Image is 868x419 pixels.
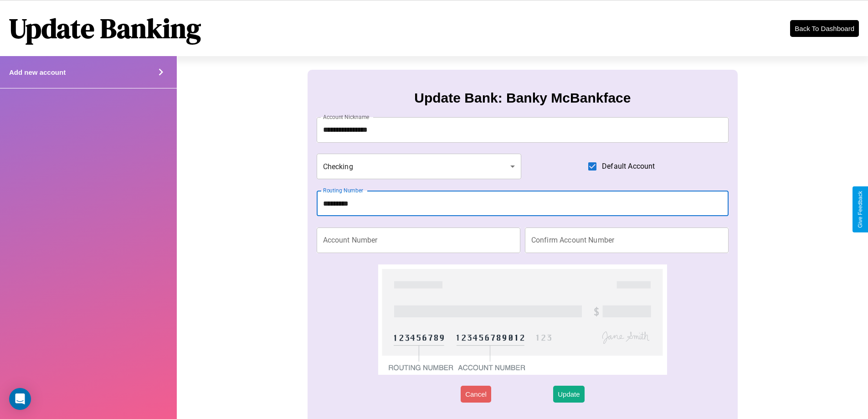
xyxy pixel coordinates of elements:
div: Open Intercom Messenger [9,388,31,410]
img: check [378,264,667,375]
label: Account Nickname [323,113,370,121]
h3: Update Bank: Banky McBankface [414,90,631,106]
button: Cancel [461,386,491,403]
h4: Add new account [9,68,66,76]
span: Default Account [602,161,655,172]
button: Back To Dashboard [790,20,859,37]
label: Routing Number [323,186,363,194]
h1: Update Banking [9,10,201,47]
div: Checking [317,154,522,179]
button: Update [553,386,584,403]
div: Give Feedback [857,191,863,228]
